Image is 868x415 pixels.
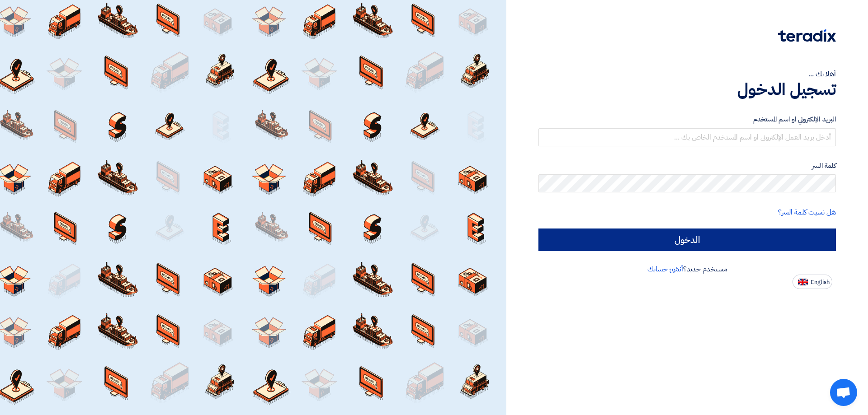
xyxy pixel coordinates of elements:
[538,114,836,125] label: البريد الإلكتروني او اسم المستخدم
[538,228,836,251] input: الدخول
[538,161,836,171] label: كلمة السر
[647,264,683,275] a: أنشئ حسابك
[778,29,836,42] img: Teradix logo
[798,279,808,285] img: en-US.png
[538,128,836,146] input: أدخل بريد العمل الإلكتروني او اسم المستخدم الخاص بك ...
[538,69,836,79] div: أهلا بك ...
[778,207,836,218] a: هل نسيت كلمة السر؟
[538,79,836,99] h1: تسجيل الدخول
[830,379,857,406] div: Open chat
[538,264,836,275] div: مستخدم جديد؟
[793,275,832,289] button: English
[811,279,830,285] span: English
